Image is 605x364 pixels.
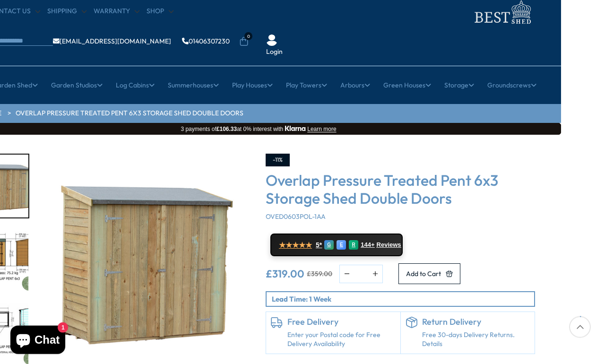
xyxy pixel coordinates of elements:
[8,326,68,356] inbox-online-store-chat: Shopify online store chat
[266,35,277,46] img: User Icon
[147,7,173,16] a: Shop
[272,294,534,304] p: Lead Time: 1 Week
[307,270,332,277] del: £359.00
[94,7,139,16] a: Warranty
[286,73,327,97] a: Play Towers
[324,240,334,250] div: G
[244,32,252,40] span: 0
[444,73,474,97] a: Storage
[406,270,441,277] span: Add to Cart
[53,38,171,44] a: [EMAIL_ADDRESS][DOMAIN_NAME]
[422,330,530,349] p: Free 30-days Delivery Returns. Details
[287,317,396,327] h6: Free Delivery
[16,109,243,118] a: Overlap Pressure Treated Pent 6x3 Storage Shed Double Doors
[337,240,346,250] div: E
[266,154,290,166] div: -11%
[487,73,536,97] a: Groundscrews
[287,330,396,349] a: Enter your Postal code for Free Delivery Availability
[116,73,155,97] a: Log Cabins
[266,269,304,279] ins: £319.00
[422,317,530,327] h6: Return Delivery
[51,73,103,97] a: Garden Studios
[266,212,326,221] span: OVED0603POL-1AA
[266,47,283,57] a: Login
[168,73,219,97] a: Summerhouses
[47,7,86,16] a: Shipping
[349,240,358,250] div: R
[340,73,370,97] a: Arbours
[270,234,403,256] a: ★★★★★ 5* G E R 144+ Reviews
[232,73,273,97] a: Play Houses
[266,171,535,208] h3: Overlap Pressure Treated Pent 6x3 Storage Shed Double Doors
[383,73,431,97] a: Green Houses
[377,241,401,249] span: Reviews
[239,37,249,46] a: 0
[182,38,230,44] a: 01406307230
[279,241,312,250] span: ★★★★★
[398,263,460,284] button: Add to Cart
[361,241,374,249] span: 144+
